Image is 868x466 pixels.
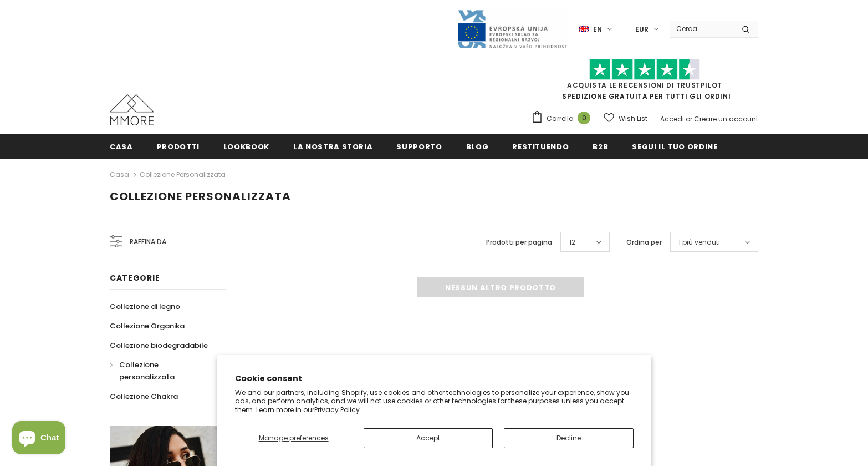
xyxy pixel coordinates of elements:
a: Collezione di legno [110,297,180,316]
button: Accept [364,428,493,448]
span: B2B [593,141,608,152]
img: Javni Razpis [457,9,568,49]
a: Lookbook [223,134,269,159]
span: Collezione personalizzata [110,189,291,204]
span: Prodotti [157,141,200,152]
a: Collezione Organika [110,316,185,336]
span: Raffina da [130,236,166,248]
a: Creare un account [694,114,758,124]
span: Restituendo [512,141,569,152]
a: Acquista le recensioni di TrustPilot [567,80,722,90]
span: Collezione personalizzata [119,359,175,382]
a: supporto [396,134,442,159]
span: 12 [569,237,575,248]
span: Segui il tuo ordine [632,141,717,152]
a: B2B [593,134,608,159]
a: Accedi [660,114,684,124]
span: SPEDIZIONE GRATUITA PER TUTTI GLI ORDINI [531,64,758,101]
span: Collezione biodegradabile [110,340,208,351]
inbox-online-store-chat: Shopify online store chat [9,421,69,457]
img: i-lang-1.png [579,24,589,34]
span: I più venduti [679,237,720,248]
span: Lookbook [223,141,269,152]
button: Manage preferences [235,428,353,448]
a: Casa [110,134,133,159]
a: Collezione personalizzata [110,355,214,387]
a: Prodotti [157,134,200,159]
span: Collezione di legno [110,301,180,312]
span: Collezione Chakra [110,391,178,402]
a: Collezione biodegradabile [110,336,208,355]
a: Segui il tuo ordine [632,134,717,159]
a: Privacy Policy [314,405,360,414]
span: Casa [110,141,133,152]
span: EUR [635,24,649,35]
span: Categorie [110,272,160,283]
span: La nostra storia [293,141,372,152]
span: Manage preferences [259,433,329,443]
p: We and our partners, including Shopify, use cookies and other technologies to personalize your ex... [235,388,634,414]
a: Wish List [604,109,647,128]
h2: Cookie consent [235,373,634,384]
a: Restituendo [512,134,569,159]
a: Blog [466,134,489,159]
span: or [686,114,692,124]
span: Collezione Organika [110,321,185,331]
span: Blog [466,141,489,152]
a: Javni Razpis [457,24,568,33]
a: La nostra storia [293,134,372,159]
a: Collezione Chakra [110,387,178,406]
label: Prodotti per pagina [486,237,552,248]
span: Wish List [619,113,647,124]
a: Casa [110,168,129,181]
span: Carrello [547,113,573,124]
a: Carrello 0 [531,110,596,127]
input: Search Site [670,21,733,37]
img: Fidati di Pilot Stars [589,59,700,80]
span: en [593,24,602,35]
span: supporto [396,141,442,152]
button: Decline [504,428,633,448]
label: Ordina per [626,237,662,248]
span: 0 [578,112,590,124]
img: Casi MMORE [110,94,154,125]
a: Collezione personalizzata [140,170,226,179]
